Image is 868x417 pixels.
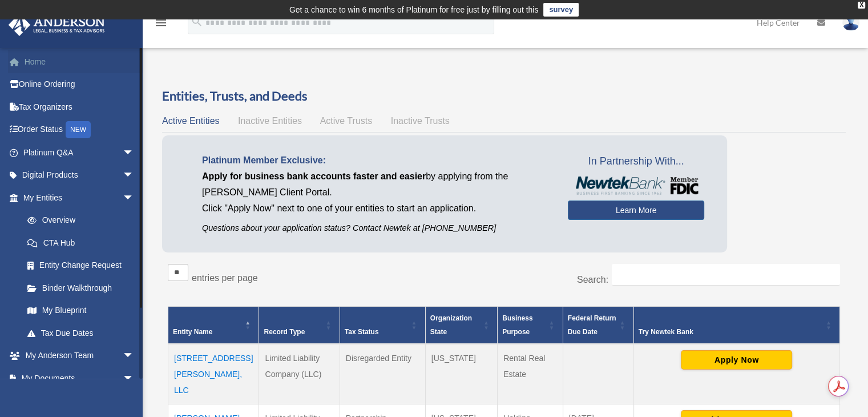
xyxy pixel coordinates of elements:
td: [STREET_ADDRESS][PERSON_NAME], LLC [168,344,259,404]
span: Inactive Entities [238,116,302,126]
a: survey [543,3,579,17]
a: My Blueprint [16,299,146,322]
span: Federal Return Due Date [568,314,616,336]
label: Search: [577,275,608,284]
td: Disregarded Entity [340,344,425,404]
p: Questions about your application status? Contact Newtek at [PHONE_NUMBER] [202,221,551,235]
td: Rental Real Estate [498,344,563,404]
span: Organization State [430,314,472,336]
p: Click "Apply Now" next to one of your entities to start an application. [202,201,551,216]
span: Entity Name [173,328,212,336]
a: Learn More [568,201,704,220]
p: Platinum Member Exclusive: [202,153,551,169]
th: Record Type: Activate to sort [259,306,340,344]
img: User Pic [842,14,859,31]
th: Entity Name: Activate to invert sorting [168,306,259,344]
i: menu [154,16,168,30]
h3: Entities, Trusts, and Deeds [162,87,846,105]
a: CTA Hub [16,231,146,254]
i: search [191,15,203,28]
div: Get a chance to win 6 months of Platinum for free just by filling out this [289,3,539,17]
a: Entity Change Request [16,254,146,277]
th: Try Newtek Bank : Activate to sort [633,306,839,344]
a: Online Ordering [8,73,151,96]
th: Tax Status: Activate to sort [340,306,425,344]
img: Anderson Advisors Platinum Portal [5,14,108,36]
a: My Documentsarrow_drop_down [8,367,151,390]
span: Business Purpose [502,314,532,336]
a: My Anderson Teamarrow_drop_down [8,344,151,367]
th: Business Purpose: Activate to sort [498,306,563,344]
th: Organization State: Activate to sort [425,306,497,344]
button: Apply Now [681,350,792,370]
span: Active Entities [162,116,219,126]
a: Home [8,50,151,73]
td: [US_STATE] [425,344,497,404]
p: by applying from the [PERSON_NAME] Client Portal. [202,169,551,201]
a: Tax Organizers [8,95,151,118]
span: arrow_drop_down [123,141,146,165]
span: arrow_drop_down [123,186,146,210]
img: NewtekBankLogoSM.png [574,177,699,195]
a: Overview [16,209,140,232]
span: Inactive Trusts [391,116,450,126]
a: Platinum Q&Aarrow_drop_down [8,141,151,164]
a: menu [154,20,168,30]
span: arrow_drop_down [123,164,146,187]
div: NEW [66,121,91,138]
span: Record Type [264,328,305,336]
span: Active Trusts [320,116,373,126]
a: Binder Walkthrough [16,276,146,299]
th: Federal Return Due Date: Activate to sort [563,306,633,344]
span: arrow_drop_down [123,344,146,368]
div: Try Newtek Bank [639,325,822,339]
a: Digital Productsarrow_drop_down [8,164,151,187]
div: close [858,2,865,9]
span: Apply for business bank accounts faster and easier [202,171,426,181]
a: Order StatusNEW [8,118,151,142]
span: Tax Status [345,328,379,336]
td: Limited Liability Company (LLC) [259,344,340,404]
span: In Partnership With... [568,153,704,171]
a: Tax Due Dates [16,322,146,344]
span: arrow_drop_down [123,367,146,390]
a: My Entitiesarrow_drop_down [8,186,146,209]
label: entries per page [192,273,258,283]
